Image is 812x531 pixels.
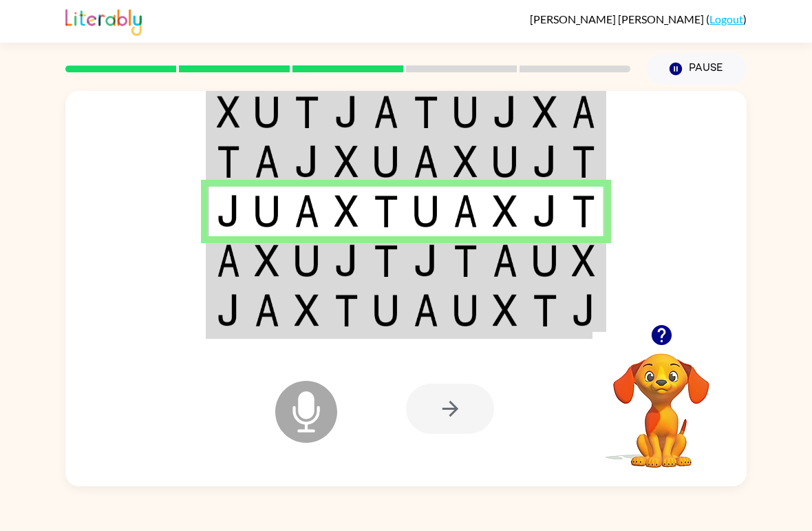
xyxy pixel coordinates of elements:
[414,244,438,277] img: j
[295,145,319,178] img: j
[414,145,438,178] img: a
[592,332,730,470] video: Your browser must support playing .mp4 files to use Literably. Please try using another browser.
[572,96,595,128] img: a
[709,12,743,25] a: Logout
[295,96,319,128] img: t
[255,244,279,277] img: x
[295,195,319,227] img: a
[295,294,319,326] img: x
[493,195,517,227] img: x
[414,96,438,128] img: t
[533,244,557,277] img: u
[572,244,595,277] img: x
[217,244,240,277] img: a
[65,6,142,36] img: Literably
[374,195,398,227] img: t
[255,294,279,326] img: a
[533,96,557,128] img: x
[533,145,557,178] img: j
[530,12,747,25] div: ( )
[493,244,517,277] img: a
[572,145,595,178] img: t
[453,145,478,178] img: x
[453,195,478,227] img: a
[255,145,279,178] img: a
[374,96,398,128] img: a
[533,294,557,326] img: t
[572,294,595,326] img: j
[374,294,398,326] img: u
[414,294,438,326] img: a
[374,145,398,178] img: u
[453,96,478,128] img: u
[255,195,279,227] img: u
[647,53,747,85] button: Pause
[374,244,398,277] img: t
[334,294,359,326] img: t
[217,294,240,326] img: j
[334,195,359,227] img: x
[533,195,557,227] img: j
[334,145,359,178] img: x
[572,195,595,227] img: t
[414,195,438,227] img: u
[334,96,359,128] img: j
[217,145,240,178] img: t
[530,12,706,25] span: [PERSON_NAME] [PERSON_NAME]
[295,244,319,277] img: u
[255,96,279,128] img: u
[453,244,478,277] img: t
[493,96,517,128] img: j
[453,294,478,326] img: u
[493,294,517,326] img: x
[217,96,240,128] img: x
[493,145,517,178] img: u
[334,244,359,277] img: j
[217,195,240,227] img: j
